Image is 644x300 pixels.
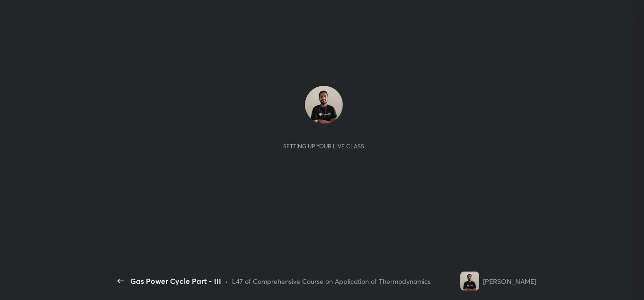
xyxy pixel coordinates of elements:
[460,272,479,291] img: 6da85954e4d94dd18dd5c6a481ba3d11.jpg
[283,143,364,150] div: Setting up your live class
[305,86,343,124] img: 6da85954e4d94dd18dd5c6a481ba3d11.jpg
[130,275,221,287] div: Gas Power Cycle Part - III
[232,276,430,286] div: L47 of Comprehensive Course on Application of Thermodynamics
[483,276,536,286] div: [PERSON_NAME]
[225,276,228,286] div: •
